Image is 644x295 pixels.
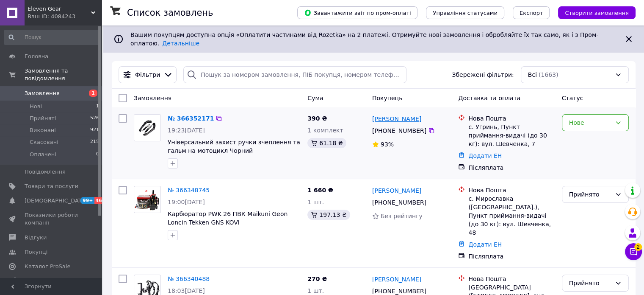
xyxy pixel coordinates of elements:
span: 19:00[DATE] [168,199,205,205]
h1: Список замовлень [127,8,213,18]
span: (1663) [539,71,558,78]
span: Нові [30,103,42,110]
a: Додати ЕН [468,152,502,159]
span: Скасовані [30,138,58,146]
a: № 366348745 [168,187,210,194]
span: Збережені фільтри: [452,70,514,79]
span: Статус [562,95,583,101]
img: Фото товару [134,186,160,212]
span: Оплачені [30,151,56,158]
a: Додати ЕН [468,241,502,248]
div: Нова Пошта [468,114,555,123]
span: 1 комплект [307,127,343,134]
a: Універсальний захист ручки зчеплення та гальм на мотоцикл Чорний [168,139,300,154]
div: [PHONE_NUMBER] [370,125,428,137]
span: Товари та послуги [25,183,78,190]
span: Аналітика [25,277,54,285]
span: Відгуки [25,234,47,242]
span: Всі [528,70,537,79]
span: 921 [90,126,99,134]
a: Створити замовлення [550,9,636,16]
span: Доставка та оплата [458,95,520,101]
a: [PERSON_NAME] [372,275,421,284]
span: 46 [94,197,104,204]
span: Прийняті [30,115,56,122]
span: 18:03[DATE] [168,287,205,294]
span: Вашим покупцям доступна опція «Оплатити частинами від Rozetka» на 2 платежі. Отримуйте нові замов... [130,31,598,47]
span: Фільтри [135,70,160,79]
span: 19:23[DATE] [168,127,205,134]
button: Створити замовлення [558,6,636,19]
span: Cума [307,95,323,101]
div: Післяплата [468,252,555,261]
span: Показники роботи компанії [25,211,78,227]
div: Нове [569,118,611,127]
div: с. Мирославка ([GEOGRAPHIC_DATA].), Пункт приймання-видачі (до 30 кг): вул. Шевченка, 48 [468,194,555,237]
span: Eleven Gear [28,5,91,13]
div: Нова Пошта [468,275,555,283]
span: Експорт [520,10,543,16]
a: № 366352171 [168,115,214,122]
a: № 366340488 [168,275,210,282]
span: Покупець [372,95,402,101]
a: Фото товару [134,114,161,141]
div: Ваш ID: 4084243 [28,13,102,20]
img: Фото товару [134,115,160,140]
span: 2 [634,243,642,251]
div: [PHONE_NUMBER] [370,197,428,208]
span: 215 [90,138,99,146]
span: 0 [96,151,99,158]
span: Без рейтингу [381,213,423,219]
div: 61.18 ₴ [307,138,346,148]
div: с. Угринь, Пункт приймання-видачі (до 30 кг): вул. Шевченка, 7 [468,123,555,148]
div: 197.13 ₴ [307,210,350,220]
span: Замовлення та повідомлення [25,67,102,82]
span: 1 шт. [307,199,324,205]
span: 1 660 ₴ [307,187,333,194]
button: Експорт [513,6,550,19]
input: Пошук за номером замовлення, ПІБ покупця, номером телефону, Email, номером накладної [183,66,406,83]
div: Нова Пошта [468,186,555,194]
span: 390 ₴ [307,115,327,122]
span: 1 [89,90,97,97]
span: Завантажити звіт по пром-оплаті [304,9,411,17]
span: 1 шт. [307,287,324,294]
span: Замовлення [25,90,60,97]
input: Пошук [4,30,100,45]
span: 1 [96,103,99,110]
span: 526 [90,115,99,122]
a: Детальніше [162,40,199,47]
div: Післяплата [468,163,555,172]
span: Виконані [30,126,56,134]
a: [PERSON_NAME] [372,115,421,123]
span: Замовлення [134,95,171,101]
span: Управління статусами [433,10,498,16]
span: Каталог ProSale [25,263,70,270]
span: Повідомлення [25,168,66,176]
span: 93% [381,141,394,148]
span: Головна [25,53,48,60]
a: Фото товару [134,186,161,213]
a: [PERSON_NAME] [372,186,421,195]
button: Чат з покупцем2 [625,243,642,260]
a: Карбюратор PWK 26 ПВК Maikuni Geon Loncin Tekken GNS KOVI [168,211,287,226]
span: Покупці [25,248,47,256]
button: Управління статусами [426,6,504,19]
div: Прийнято [569,190,611,199]
span: 270 ₴ [307,275,327,282]
span: [DEMOGRAPHIC_DATA] [25,197,87,205]
button: Завантажити звіт по пром-оплаті [297,6,417,19]
span: 99+ [80,197,94,204]
div: Прийнято [569,278,611,288]
span: Створити замовлення [565,10,629,16]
